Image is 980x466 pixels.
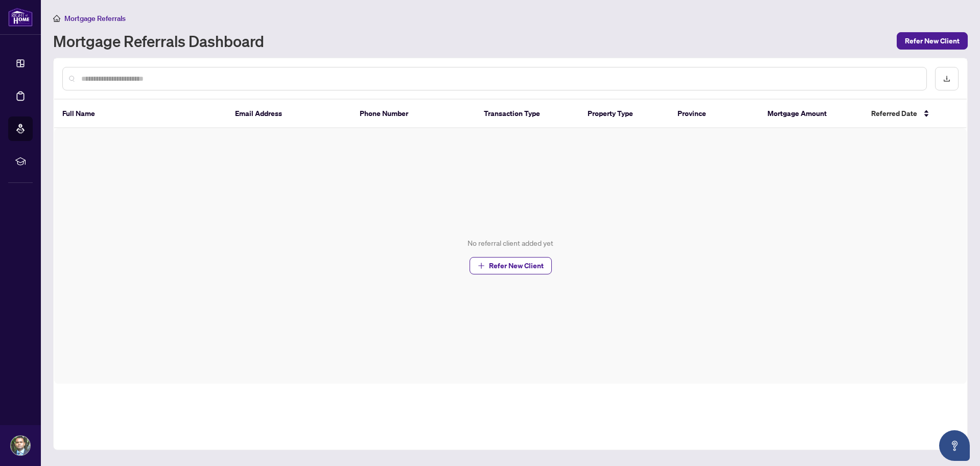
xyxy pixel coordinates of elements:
span: download [943,75,950,82]
span: Refer New Client [489,258,544,274]
button: Refer New Client [470,257,552,274]
img: logo [8,8,33,27]
span: Refer New Client [905,33,960,49]
span: Referred Date [871,108,917,119]
img: Profile Icon [11,436,30,455]
button: Open asap [939,430,970,461]
button: download [935,67,959,90]
th: Referred Date [863,100,967,128]
th: Transaction Type [476,100,579,128]
div: No referral client added yet [468,238,553,249]
span: Mortgage Referrals [64,14,126,23]
th: Property Type [579,100,669,128]
th: Phone Number [352,100,476,128]
th: Full Name [54,100,227,128]
span: home [53,15,60,22]
th: Province [669,100,759,128]
button: Refer New Client [897,32,968,50]
h1: Mortgage Referrals Dashboard [53,33,264,49]
th: Email Address [227,100,352,128]
span: plus [478,262,485,269]
th: Mortgage Amount [759,100,863,128]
